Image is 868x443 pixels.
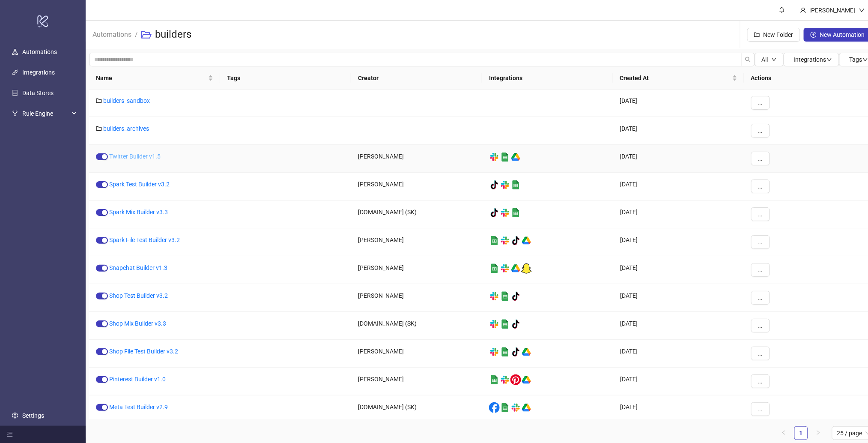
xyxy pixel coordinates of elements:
[811,426,825,440] li: Next Page
[96,73,206,83] span: Name
[22,69,55,76] a: Integrations
[758,239,763,245] span: ...
[751,374,770,388] button: ...
[758,211,763,218] span: ...
[806,6,859,15] div: [PERSON_NAME]
[7,431,13,437] span: menu-fold
[351,228,482,256] div: [PERSON_NAME]
[613,228,744,256] div: [DATE]
[613,117,744,145] div: [DATE]
[155,28,191,42] h3: builders
[758,183,763,190] span: ...
[794,56,832,63] span: Integrations
[103,97,150,104] a: builders_sandbox
[220,66,351,90] th: Tags
[751,402,770,416] button: ...
[109,209,168,216] a: Spark Mix Builder v3.3
[826,57,832,63] span: down
[747,28,800,42] button: New Folder
[109,264,167,271] a: Snapchat Builder v1.3
[613,395,744,423] div: [DATE]
[109,292,168,299] a: Shop Test Builder v3.2
[751,207,770,221] button: ...
[12,111,18,117] span: fork
[351,256,482,284] div: [PERSON_NAME]
[22,48,57,55] a: Automations
[751,180,770,193] button: ...
[784,53,839,66] button: Integrationsdown
[758,155,763,162] span: ...
[351,284,482,312] div: [PERSON_NAME]
[96,98,102,104] span: folder
[745,57,751,63] span: search
[816,430,821,435] span: right
[751,235,770,249] button: ...
[764,31,793,38] span: New Folder
[751,319,770,332] button: ...
[109,181,170,188] a: Spark Test Builder v3.2
[859,7,865,13] span: down
[96,126,102,132] span: folder
[751,347,770,360] button: ...
[351,145,482,173] div: [PERSON_NAME]
[795,427,808,440] a: 1
[762,56,768,63] span: All
[794,426,808,440] li: 1
[613,89,744,117] div: [DATE]
[758,99,763,106] span: ...
[781,430,787,435] span: left
[758,322,763,329] span: ...
[351,312,482,340] div: [DOMAIN_NAME] (SK)
[820,31,865,38] span: New Automation
[613,145,744,173] div: [DATE]
[755,53,784,66] button: Alldown
[89,66,220,90] th: Name
[777,426,791,440] button: left
[758,266,763,273] span: ...
[22,90,54,96] a: Data Stores
[754,32,760,38] span: folder-add
[351,395,482,423] div: [DOMAIN_NAME] (SK)
[109,236,180,243] a: Spark File Test Builder v3.2
[613,368,744,395] div: [DATE]
[351,368,482,395] div: [PERSON_NAME]
[613,173,744,201] div: [DATE]
[620,73,731,83] span: Created At
[351,173,482,201] div: [PERSON_NAME]
[751,152,770,165] button: ...
[103,125,149,132] a: builders_archives
[772,57,777,62] span: down
[613,340,744,368] div: [DATE]
[141,30,152,40] span: folder-open
[751,263,770,277] button: ...
[22,412,44,419] a: Settings
[613,256,744,284] div: [DATE]
[800,7,806,13] span: user
[109,320,166,327] a: Shop Mix Builder v3.3
[777,426,791,440] li: Previous Page
[109,153,161,160] a: Twitter Builder v1.5
[811,32,817,38] span: plus-circle
[751,96,770,110] button: ...
[109,348,178,355] a: Shop File Test Builder v3.2
[758,406,763,413] span: ...
[779,7,785,13] span: bell
[751,124,770,138] button: ...
[351,340,482,368] div: [PERSON_NAME]
[482,66,613,90] th: Integrations
[22,105,69,122] span: Rule Engine
[613,201,744,228] div: [DATE]
[758,127,763,134] span: ...
[351,66,482,90] th: Creator
[109,376,166,383] a: Pinterest Builder v1.0
[91,29,133,39] a: Automations
[613,284,744,312] div: [DATE]
[751,291,770,305] button: ...
[758,378,763,385] span: ...
[613,66,744,90] th: Created At
[135,21,138,48] li: /
[811,426,825,440] button: right
[351,201,482,228] div: [DOMAIN_NAME] (SK)
[613,312,744,340] div: [DATE]
[758,294,763,301] span: ...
